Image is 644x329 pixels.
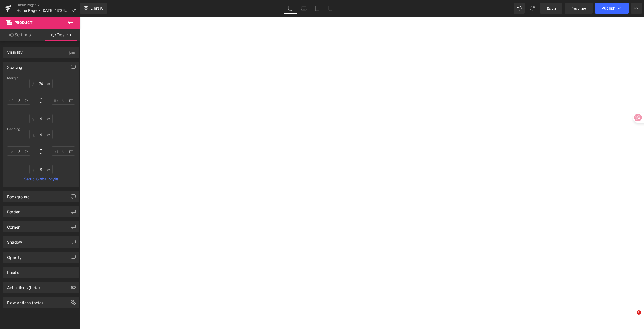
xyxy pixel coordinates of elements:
div: Margin [7,76,75,80]
div: Shadow [7,237,22,244]
a: Mobile [324,3,337,14]
div: Background [7,191,30,199]
a: Desktop [284,3,297,14]
div: Border [7,206,20,214]
div: Padding [7,127,75,131]
input: 0 [29,130,53,139]
div: Spacing [7,62,22,70]
div: Opacity [7,252,22,260]
input: 0 [52,96,75,105]
span: 1 [637,310,641,315]
input: 0 [29,114,53,123]
div: Position [7,267,21,275]
span: Library [90,6,103,11]
iframe: Intercom live chat [625,310,638,323]
span: Preview [571,6,586,11]
a: Design [41,29,81,41]
div: Corner [7,222,20,229]
button: Publish [595,3,629,14]
span: Save [547,6,556,11]
a: Laptop [297,3,311,14]
div: Visibility [7,47,23,55]
input: 0 [52,146,75,156]
a: Setup Global Style [7,177,75,181]
input: 0 [7,146,30,156]
button: More [631,3,642,14]
span: Product [15,20,33,25]
span: Home Page - [DATE] 13:24:23 [17,8,69,13]
input: 0 [29,79,53,88]
a: Tablet [311,3,324,14]
input: 0 [7,96,30,105]
a: Home Pages [17,3,80,7]
button: Undo [514,3,525,14]
button: Redo [527,3,538,14]
span: Publish [602,6,615,10]
div: (All) [69,47,75,56]
div: Animations (beta) [7,282,40,290]
a: New Library [80,3,107,14]
div: Flow Actions (beta) [7,297,43,305]
a: Preview [565,3,593,14]
input: 0 [29,165,53,174]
